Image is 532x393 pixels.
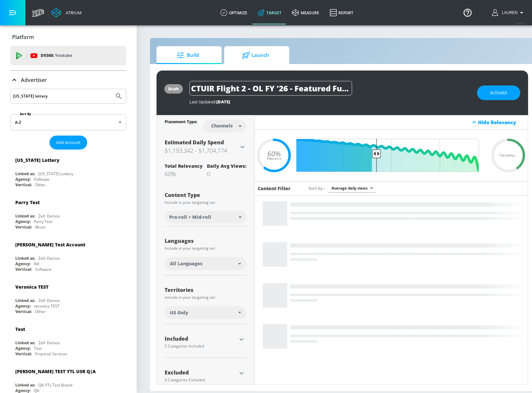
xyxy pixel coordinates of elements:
div: Included [165,336,237,341]
div: Veronica TESTLinked as:Zefr DemosAgency:veronica TESTVertical:Other [10,279,126,316]
input: Search by name [13,92,112,100]
div: Vertical: [15,267,32,272]
div: Test [15,326,25,332]
label: Sort By [19,112,33,116]
span: Estimated Daily Spend [165,139,224,146]
div: Vertical: [15,182,32,188]
div: Other [35,309,46,314]
div: Financial Services [35,351,67,357]
a: Report [324,1,359,24]
div: Pollinate [34,177,49,182]
p: Advertiser [21,76,47,84]
p: Platform [12,33,34,41]
div: All Languages [165,257,246,270]
div: Agency: [15,346,31,351]
div: Average daily views [328,184,375,192]
div: [US_STATE] LotteryLinked as:[US_STATE] LotteryAgency:PollinateVertical:Other [10,152,126,189]
p: DV360: [41,52,72,59]
div: 0 Categories Excluded [165,378,237,382]
div: NA [34,261,39,267]
button: Activate [477,85,520,100]
div: Zefr Demos [38,298,60,303]
div: Hide Relevancy [478,119,524,125]
div: Zefr Demos [38,255,60,261]
div: QA YTL Test Brand [38,382,72,388]
div: 0 [207,170,246,178]
div: Estimated Daily Spend$1,193,342 - $1,704,774 [165,139,246,155]
div: Include in your targeting set [165,201,246,204]
div: US Only [165,306,246,319]
a: Atrium [51,8,82,18]
div: Linked as: [15,171,35,177]
div: Veronica TEST [15,284,48,290]
h3: $1,193,342 - $1,704,774 [165,146,239,155]
div: Vertical: [15,351,32,357]
div: Placement Type: [165,119,197,126]
div: Linked as: [15,382,35,388]
div: [US_STATE] Lottery [38,171,73,177]
div: Linked as: [15,255,35,261]
div: Vertical: [15,224,32,230]
div: DV360: Youtube [10,46,126,65]
span: Relevance [267,157,281,160]
div: [US_STATE] Lottery [15,157,60,163]
a: Target [252,1,287,24]
div: Agency: [15,303,31,309]
span: Add Account [56,139,81,146]
span: Launch [231,47,280,63]
div: [PERSON_NAME] Test Account [15,242,85,248]
div: Advertiser [10,71,126,89]
div: Vertical: [15,309,32,314]
a: measure [287,1,324,24]
div: Include in your targeting set [165,246,246,250]
div: Content Type [165,192,246,198]
div: Music [35,224,46,230]
span: 60% [267,150,281,157]
div: Total Relevancy [165,163,203,169]
button: Open Resource Center [458,3,477,21]
div: Languages [165,238,246,243]
div: Agency: [15,177,31,182]
div: Parry Test [34,219,52,224]
div: [PERSON_NAME] TEST YTL USR Q|A [15,368,96,374]
div: Agency: [15,261,31,267]
div: Include in your targeting set [165,295,246,299]
div: Atrium [63,10,82,16]
div: Parry TestLinked as:Zefr DemosAgency:Parry TestVertical:Music [10,194,126,231]
span: All Languages [170,260,202,267]
div: Territories [165,287,246,293]
div: veronica TEST [34,303,60,309]
h6: Content Filter [258,185,291,191]
div: Zefr Demos [38,213,60,219]
div: draft [168,86,179,92]
div: TestLinked as:Zefr DemosAgency:TestVertical:Financial Services [10,321,126,358]
span: Calculating... [499,154,517,157]
div: Platform [10,28,126,46]
input: Final Threshold [300,139,482,172]
button: Lauren [492,9,525,17]
span: [DATE] [216,99,230,105]
div: Daily Avg Views: [207,163,246,169]
span: US Only [170,309,188,316]
span: Activate [490,89,507,97]
p: Youtube [55,52,72,59]
a: optimize [215,1,252,24]
div: Channels [208,123,236,128]
div: Test [34,346,42,351]
div: 5 Categories Included [165,344,237,348]
div: Linked as: [15,298,35,303]
div: A-Z [10,114,126,130]
div: [PERSON_NAME] Test AccountLinked as:Zefr DemosAgency:NAVertical:Software [10,237,126,274]
div: 60% [165,170,203,178]
span: Build [163,47,212,63]
button: Submit Search [112,89,126,103]
div: Hide Relevancy [254,115,528,130]
div: Other [35,182,46,188]
div: Software [35,267,51,272]
div: Last Updated: [189,99,471,105]
div: Zefr Demos [38,340,60,346]
button: Add Account [49,136,87,150]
